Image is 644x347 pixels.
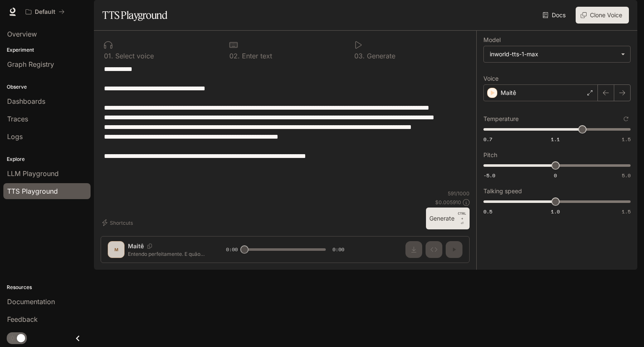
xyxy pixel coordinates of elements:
[483,152,497,158] p: Pitch
[541,7,569,24] a: Docs
[458,211,466,221] p: CTRL +
[104,53,113,59] p: 0 1 .
[622,136,631,143] span: 1.5
[35,8,55,16] p: Default
[551,136,560,143] span: 1.1
[240,53,272,59] p: Enter text
[483,208,492,215] span: 0.5
[365,53,395,59] p: Generate
[113,53,154,59] p: Select voice
[621,114,631,124] button: Reset to default
[576,7,629,24] button: Clone Voice
[483,172,495,179] span: -5.0
[483,188,522,194] p: Talking speed
[484,46,630,62] div: inworld-tts-1-max
[458,211,466,226] p: ⏎
[426,208,470,229] button: GenerateCTRL +⏎
[483,116,519,122] p: Temperature
[501,89,516,97] p: Maitê
[229,53,240,59] p: 0 2 .
[490,50,617,58] div: inworld-tts-1-max
[551,208,560,215] span: 1.0
[101,216,136,229] button: Shortcuts
[554,172,557,179] span: 0
[435,199,461,206] p: $ 0.005910
[102,7,167,24] h1: TTS Playground
[622,172,631,179] span: 5.0
[483,76,499,81] p: Voice
[483,37,501,43] p: Model
[622,208,631,215] span: 1.5
[22,3,68,20] button: All workspaces
[354,53,365,59] p: 0 3 .
[483,136,492,143] span: 0.7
